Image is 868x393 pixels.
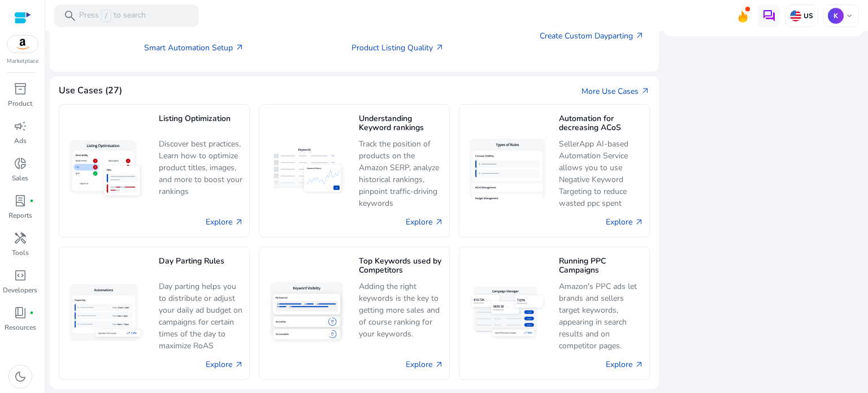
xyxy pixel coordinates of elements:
[581,85,650,97] a: More Use Casesarrow_outward
[5,322,36,332] p: Resources
[12,173,28,183] p: Sales
[159,257,244,277] h5: Day Parting Rules
[8,98,32,109] p: Product
[14,136,27,146] p: Ads
[435,218,444,227] span: arrow_outward
[540,30,644,42] a: Create Custom Dayparting
[14,82,27,96] span: inventory_2
[12,248,29,258] p: Tools
[235,218,244,227] span: arrow_outward
[206,216,244,228] a: Explore
[606,359,644,370] a: Explore
[235,360,244,369] span: arrow_outward
[29,310,34,315] span: fiber_manual_record
[635,31,644,40] span: arrow_outward
[7,57,38,66] p: Marketplace
[265,141,350,200] img: Understanding Keyword rankings
[14,157,27,170] span: donut_small
[79,10,146,22] p: Press to search
[265,278,350,349] img: Top Keywords used by Competitors
[65,136,150,205] img: Listing Optimization
[159,138,244,197] p: Discover best practices, Learn how to optimize product titles, images, and more to boost your ran...
[559,280,644,352] p: Amazon's PPC ads let brands and sellers target keywords, appearing in search results and on compe...
[63,9,77,23] span: search
[559,114,644,134] h5: Automation for decreasing ACoS
[351,42,444,54] a: Product Listing Quality
[144,42,244,54] a: Smart Automation Setup
[159,280,244,352] p: Day parting helps you to distribute or adjust your daily ad budget on campaigns for certain times...
[14,269,27,282] span: code_blocks
[406,359,444,370] a: Explore
[559,138,644,209] p: SellerApp AI-based Automation Service allows you to use Negative Keyword Targeting to reduce wast...
[465,134,550,207] img: Automation for decreasing ACoS
[8,210,32,221] p: Reports
[359,280,444,340] p: Adding the right keywords is the key to getting more sales and of course ranking for your keywords.
[29,198,34,203] span: fiber_manual_record
[435,43,444,52] span: arrow_outward
[845,11,854,20] span: keyboard_arrow_down
[790,10,801,21] img: us.svg
[14,370,27,383] span: dark_mode
[59,85,122,96] h4: Use Cases (27)
[101,10,111,22] span: /
[635,218,644,227] span: arrow_outward
[559,257,644,277] h5: Running PPC Campaigns
[359,138,444,209] p: Track the position of products on the Amazon SERP, analyze historical rankings, pinpoint traffic-...
[14,231,27,245] span: handyman
[206,359,244,370] a: Explore
[406,216,444,228] a: Explore
[435,360,444,369] span: arrow_outward
[14,306,27,319] span: book_4
[641,87,650,96] span: arrow_outward
[359,114,444,134] h5: Understanding Keyword rankings
[606,216,644,228] a: Explore
[359,257,444,277] h5: Top Keywords used by Competitors
[14,119,27,133] span: campaign
[801,11,813,20] p: US
[828,8,844,24] p: K
[7,36,38,53] img: amazon.svg
[465,282,550,345] img: Running PPC Campaigns
[14,194,27,208] span: lab_profile
[159,114,244,134] h5: Listing Optimization
[235,43,244,52] span: arrow_outward
[65,280,150,346] img: Day Parting Rules
[3,285,37,295] p: Developers
[635,360,644,369] span: arrow_outward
